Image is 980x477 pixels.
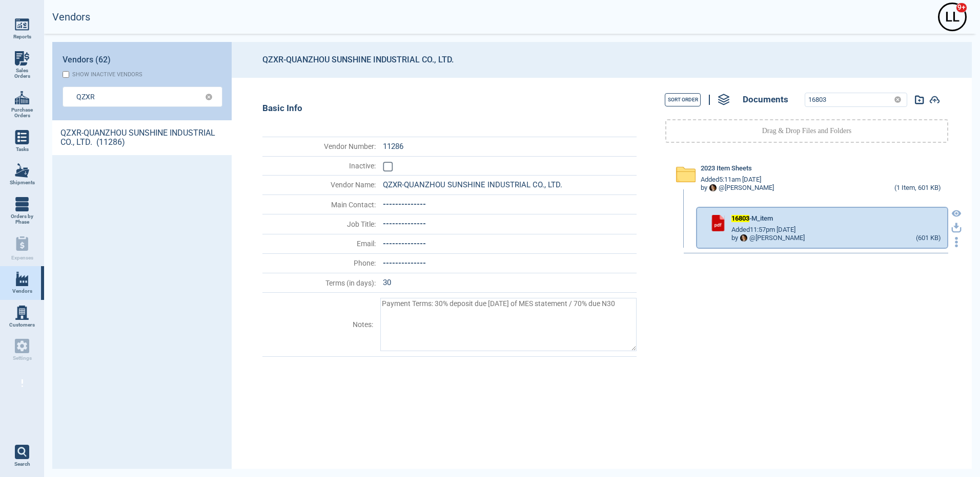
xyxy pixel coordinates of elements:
div: by @ [PERSON_NAME] [731,234,805,242]
span: Terms (in days) : [263,279,376,287]
img: menu_icon [15,197,29,211]
img: add-document [915,95,924,104]
p: Drag & Drop Files and Folders [762,126,852,136]
span: Notes : [263,320,373,329]
a: QZXR-QUANZHOU SUNSHINE INDUSTRIAL CO., LTD. (11286) [52,120,232,155]
span: Orders by Phase [8,213,36,225]
textarea: Payment Terms: 30% deposit due [DATE] of MES statement / 70% due N30 [380,298,637,351]
div: by @ [PERSON_NAME] [701,184,774,192]
span: -M_item [731,215,773,223]
img: menu_icon [15,91,29,105]
img: Avatar [740,234,747,242]
span: Purchase Orders [8,107,36,119]
span: Main Contact : [263,201,376,209]
span: Tasks [16,146,29,153]
span: Search [14,461,30,467]
img: pdf [710,215,726,231]
img: menu_icon [15,163,29,178]
img: Avatar [709,184,717,191]
span: Vendors (62) [63,55,111,64]
span: QZXR-QUANZHOU SUNSHINE INDUSTRIAL CO., LTD. [383,180,562,189]
div: (601 KB) [916,234,941,243]
div: Show inactive vendors [72,71,142,78]
div: grid [52,120,232,469]
span: Reports [13,34,31,40]
div: Basic Info [262,103,637,114]
header: QZXR-QUANZHOU SUNSHINE INDUSTRIAL CO., LTD. [232,42,972,78]
h2: Vendors [52,11,90,23]
span: 11286 [383,142,403,151]
img: menu_icon [15,17,29,32]
img: menu_icon [15,306,29,320]
mark: 16803 [731,214,749,222]
span: Sales Orders [8,68,36,79]
span: Vendors [12,288,32,294]
button: Sort Order [665,93,701,106]
span: Added 11:57pm [DATE] [731,226,795,234]
input: Search [76,89,193,104]
span: Customers [9,322,35,328]
img: menu_icon [15,130,29,144]
div: L L [940,4,965,30]
span: -------------- [383,219,426,228]
span: -------------- [383,200,426,209]
span: Documents [743,95,788,105]
img: add-document [929,96,940,104]
span: Vendor Number : [263,142,376,150]
span: Job Title : [263,220,376,228]
span: Added 5:11am [DATE] [701,176,761,184]
span: 30 [383,278,391,287]
span: Email : [263,240,376,248]
span: Vendor Name : [263,181,376,189]
span: -------------- [383,258,426,268]
div: (1 Item, 601 KB) [894,184,941,192]
span: 9+ [956,3,967,13]
span: Shipments [10,180,35,186]
span: Phone : [263,259,376,267]
span: Inactive : [263,162,376,170]
input: Search for document name [805,93,890,106]
img: menu_icon [15,51,29,66]
span: -------------- [383,239,426,248]
span: 2023 Item Sheets [701,165,752,172]
img: menu_icon [15,272,29,286]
